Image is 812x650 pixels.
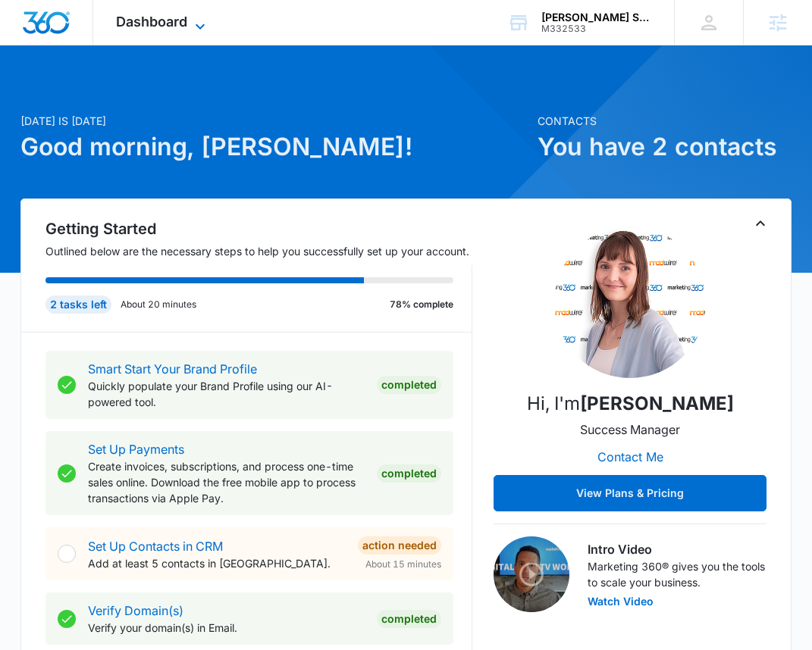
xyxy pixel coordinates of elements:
[538,129,792,165] h1: You have 2 contacts
[554,227,706,378] img: Christy Perez
[88,555,346,571] p: Add at least 5 contacts in [GEOGRAPHIC_DATA].
[377,610,441,628] div: Completed
[365,558,441,571] span: About 15 minutes
[541,11,652,23] div: account name
[88,378,365,410] p: Quickly populate your Brand Profile using our AI-powered tool.
[588,596,654,607] button: Watch Video
[588,540,767,558] h3: Intro Video
[45,243,472,259] p: Outlined below are the necessary steps to help you successfully set up your account.
[20,113,528,129] p: [DATE] is [DATE]
[541,23,652,34] div: account id
[88,620,365,636] p: Verify your domain(s) in Email.
[494,536,569,612] img: Intro Video
[580,392,734,414] strong: [PERSON_NAME]
[116,14,187,30] span: Dashboard
[358,536,441,555] div: Action Needed
[390,298,453,311] p: 78% complete
[580,420,680,439] p: Success Manager
[588,558,767,590] p: Marketing 360® gives you the tools to scale your business.
[88,458,365,506] p: Create invoices, subscriptions, and process one-time sales online. Download the free mobile app t...
[527,390,734,417] p: Hi, I'm
[377,464,441,483] div: Completed
[88,603,183,618] a: Verify Domain(s)
[45,295,111,314] div: 2 tasks left
[538,113,792,129] p: Contacts
[582,439,679,475] button: Contact Me
[45,217,472,240] h2: Getting Started
[20,129,528,165] h1: Good morning, [PERSON_NAME]!
[88,361,257,377] a: Smart Start Your Brand Profile
[121,298,196,311] p: About 20 minutes
[494,475,767,511] button: View Plans & Pricing
[88,442,184,457] a: Set Up Payments
[751,214,770,233] button: Toggle Collapse
[88,539,223,554] a: Set Up Contacts in CRM
[377,376,441,394] div: Completed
